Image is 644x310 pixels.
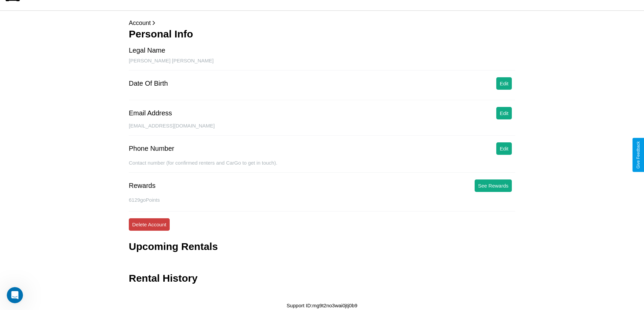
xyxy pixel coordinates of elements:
[129,109,172,117] div: Email Address
[287,301,357,310] p: Support ID: mg9t2no3wai0jtj0b9
[129,58,515,71] div: [PERSON_NAME] [PERSON_NAME]
[129,182,156,190] div: Rewards
[636,141,641,169] div: Give Feedback
[129,160,515,173] div: Contact number (for confirmed renters and CarGo to get in touch).
[7,287,23,303] iframe: Intercom live chat
[129,195,515,204] p: 6129 goPoints
[129,18,515,28] p: Account
[496,77,512,90] button: Edit
[475,179,512,192] button: See Rewards
[129,28,515,40] h3: Personal Info
[129,123,515,136] div: [EMAIL_ADDRESS][DOMAIN_NAME]
[129,80,168,87] div: Date Of Birth
[129,47,165,54] div: Legal Name
[496,107,512,119] button: Edit
[129,241,218,252] h3: Upcoming Rentals
[129,145,174,152] div: Phone Number
[129,218,170,231] button: Delete Account
[129,273,197,284] h3: Rental History
[496,142,512,155] button: Edit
